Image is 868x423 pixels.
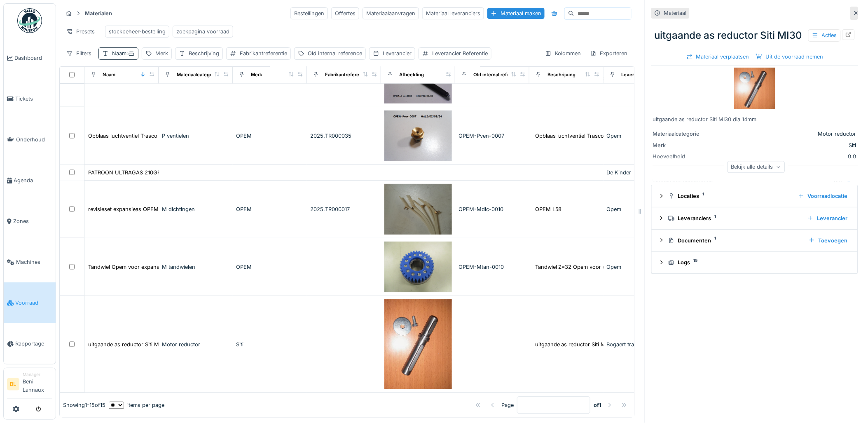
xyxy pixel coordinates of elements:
div: Manager [23,371,52,378]
div: items per page [109,402,164,409]
div: Fabrikantreferentie [240,49,287,57]
div: uitgaande as reductor Siti MI30 dia 14mm [653,115,856,123]
div: zoekpagina voorraad [176,28,229,35]
div: Materiaal maken [487,8,545,19]
div: Bekijk alle details [728,161,785,173]
div: Leverancier [622,71,648,78]
span: : [126,50,135,56]
div: uitgaande as reductor Siti MI30 [88,341,167,348]
div: Documenten [668,237,802,244]
a: Tickets [4,78,56,119]
img: uitgaande as reductor Siti MI30 [384,299,452,390]
div: OPEM L58 [535,205,562,213]
a: BL ManagerBeni Lannaux [7,371,52,399]
img: Badge_color-CXgf-gQk.svg [17,8,42,33]
div: 2025.TR000017 [310,205,378,213]
div: Materiaalcategorie [653,130,715,138]
div: Voorraadlocatie [795,190,851,202]
img: Opblaas luchtventiel Trasco Opem voor expansieas-2025.TR000035 [384,110,452,161]
div: OPEM-Mtan-0010 [459,263,526,271]
div: Logs [668,258,848,266]
span: Agenda [14,176,52,184]
div: Leverancier [804,213,851,224]
div: Motor reductor [718,130,856,138]
div: Materiaal [664,9,687,17]
div: Tandwiel Opem voor expansieas [88,263,169,271]
div: OPEM [236,132,304,140]
div: Merk [155,49,168,57]
div: Siti [718,141,856,149]
div: stockbeheer-bestelling [109,28,166,35]
div: Beschrijving [189,49,219,57]
div: uitgaande as reductor Siti MI30 dia 14mm [535,341,639,348]
div: P ventielen [162,132,229,140]
a: Voorraad [4,282,56,323]
div: Materiaalaanvragen [363,7,419,19]
summary: Leveranciers1Leverancier [655,211,854,226]
a: Zones [4,201,56,242]
strong: of 1 [594,402,601,409]
div: M dichtingen [162,205,229,213]
a: Dashboard [4,38,56,78]
div: Motor reductor [162,341,229,348]
div: Naam [112,49,135,57]
span: Dashboard [14,54,52,62]
div: Exporteren [587,47,632,59]
img: revisieset expansieas OPEM 2025.TR000017 [384,184,452,235]
a: Rapportage [4,323,56,364]
div: OPEM-Pven-0007 [459,132,526,140]
div: Materiaalcategorie [177,71,218,78]
div: Old internal reference [308,49,362,57]
div: Beschrijving [547,71,576,78]
div: Bestellingen [290,7,328,19]
div: Siti [236,341,304,348]
span: Machines [16,258,52,266]
div: Presets [63,26,98,38]
span: Opem [607,264,622,270]
div: Kolommen [541,47,585,59]
span: Zones [13,217,52,225]
div: Old internal reference [473,71,523,78]
div: Materiaal verplaatsen [683,51,753,62]
span: Tickets [15,95,52,103]
div: Hoeveelheid [653,153,715,160]
a: Onderhoud [4,119,56,160]
div: Opblaas luchtventiel Trasco Opem voor expansieas-2025.TR000035 [88,132,260,140]
div: Leverancier Referentie [432,49,488,57]
summary: Locaties1Voorraadlocatie [655,188,854,204]
img: Tandwiel Opem voor expansieas [384,242,452,292]
div: Locaties [668,192,791,200]
span: Rapportage [15,340,52,348]
span: Opem [607,206,622,212]
div: OPEM [236,205,304,213]
div: Toevoegen [805,235,851,246]
div: M tandwielen [162,263,229,271]
div: PATROON ULTRAGAS 210GR SIEVERT [88,169,184,176]
span: Bogaert transmission [607,341,660,348]
div: 0.0 [718,153,856,160]
div: Materiaal leveranciers [422,7,484,19]
span: Onderhoud [16,136,52,143]
span: Voorraad [15,299,52,307]
div: Acties [808,29,841,41]
summary: Documenten1Toevoegen [655,233,854,248]
a: Machines [4,242,56,282]
div: Merk [251,71,262,78]
li: BL [7,378,19,390]
div: Opblaas luchtventiel Trasco Opem voor expansieas [535,132,664,140]
div: Fabrikantreferentie [325,71,368,78]
div: Showing 1 - 15 of 15 [63,402,105,409]
strong: Materialen [82,9,115,17]
div: Afbeelding [399,71,424,78]
div: uitgaande as reductor Siti MI30 [651,25,858,46]
div: Filters [63,47,95,59]
div: Page [501,402,514,409]
div: Uit de voorraad nemen [753,51,827,62]
div: Merk [653,141,715,149]
div: revisieset expansieas OPEM 2025.TR000017 [88,205,200,213]
img: uitgaande as reductor Siti MI30 [734,68,775,109]
li: Beni Lannaux [23,371,52,397]
div: Offertes [331,7,359,19]
div: OPEM [236,263,304,271]
div: Tandwiel Z=32 Opem voor expansieas L73 [535,263,642,271]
